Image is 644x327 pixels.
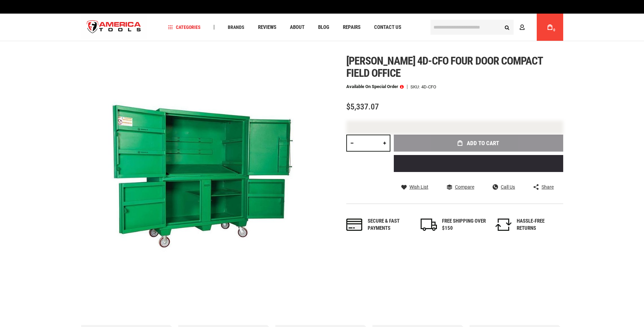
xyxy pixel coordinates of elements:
[346,102,379,111] span: $5,337.07
[447,184,474,190] a: Compare
[168,25,201,30] span: Categories
[225,23,247,32] a: Brands
[409,185,428,189] span: Wish List
[287,23,308,32] a: About
[318,25,329,30] span: Blog
[371,23,404,32] a: Contact Us
[258,25,276,30] span: Reviews
[544,14,556,41] a: 0
[410,85,421,89] strong: SKU
[81,55,322,296] img: main product photo
[290,25,305,30] span: About
[368,218,412,232] div: Secure & fast payments
[401,184,428,190] a: Wish List
[541,185,554,189] span: Share
[553,28,555,32] span: 0
[255,23,279,32] a: Reviews
[421,85,436,89] div: 4D-CFO
[501,185,515,189] span: Call Us
[501,21,514,34] button: Search
[517,218,561,232] div: HASSLE-FREE RETURNS
[346,54,543,80] span: [PERSON_NAME] 4d-cfo four door compact field office
[81,15,147,40] a: store logo
[421,219,437,231] img: shipping
[374,25,401,30] span: Contact Us
[343,25,361,30] span: Repairs
[495,219,512,231] img: returns
[493,184,515,190] a: Call Us
[455,185,474,189] span: Compare
[315,23,332,32] a: Blog
[81,15,147,40] img: America Tools
[340,23,364,32] a: Repairs
[442,218,486,232] div: FREE SHIPPING OVER $150
[346,84,404,89] p: Available on Special Order
[228,25,244,30] span: Brands
[346,219,363,231] img: payments
[165,23,204,32] a: Categories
